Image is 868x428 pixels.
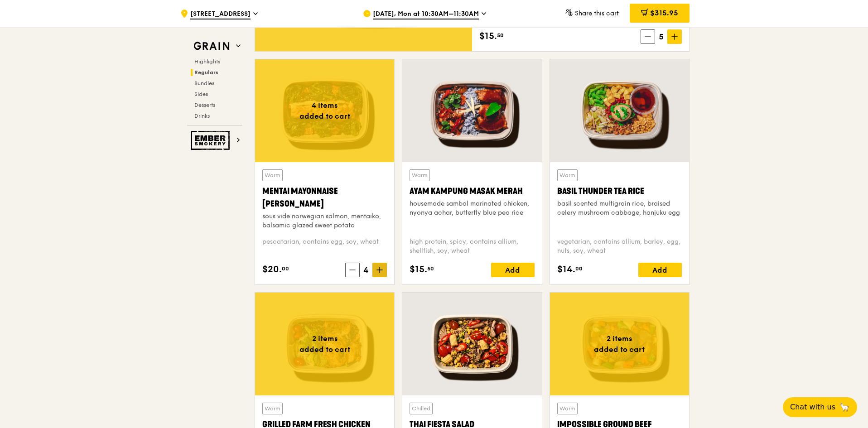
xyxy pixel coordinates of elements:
[360,264,372,276] span: 4
[194,102,215,108] span: Desserts
[557,185,682,197] div: Basil Thunder Tea Rice
[262,263,282,276] span: $20.
[194,69,218,76] span: Regulars
[190,10,251,19] span: [STREET_ADDRESS]
[194,91,208,97] span: Sides
[191,38,232,54] img: Grain web logo
[262,169,283,181] div: Warm
[575,265,583,272] span: 00
[491,263,535,277] div: Add
[373,10,479,19] span: [DATE], Mon at 10:30AM–11:30AM
[410,199,534,217] div: housemade sambal marinated chicken, nyonya achar, butterfly blue pea rice
[194,113,210,119] span: Drinks
[262,403,283,414] div: Warm
[557,263,575,276] span: $14.
[557,237,682,255] div: vegetarian, contains allium, barley, egg, nuts, soy, wheat
[790,402,835,413] span: Chat with us
[479,29,497,43] span: $15.
[783,397,857,417] button: Chat with us🦙
[557,169,578,181] div: Warm
[262,212,387,230] div: sous vide norwegian salmon, mentaiko, balsamic glazed sweet potato
[427,265,434,272] span: 50
[191,131,232,150] img: Ember Smokery web logo
[650,9,678,17] span: $315.95
[410,237,534,255] div: high protein, spicy, contains allium, shellfish, soy, wheat
[557,403,578,414] div: Warm
[575,10,619,17] span: Share this cart
[410,169,430,181] div: Warm
[194,80,214,87] span: Bundles
[410,403,433,414] div: Chilled
[410,185,534,197] div: Ayam Kampung Masak Merah
[410,263,427,276] span: $15.
[262,237,387,255] div: pescatarian, contains egg, soy, wheat
[839,402,850,413] span: 🦙
[262,185,387,210] div: Mentai Mayonnaise [PERSON_NAME]
[655,30,667,43] span: 5
[638,263,682,277] div: Add
[194,58,220,65] span: Highlights
[557,199,682,217] div: basil scented multigrain rice, braised celery mushroom cabbage, hanjuku egg
[497,32,504,39] span: 50
[282,265,289,272] span: 00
